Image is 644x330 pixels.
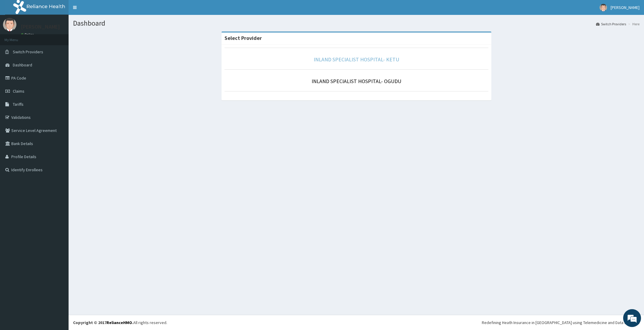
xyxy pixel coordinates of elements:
footer: All rights reserved. [69,315,644,330]
a: Online [21,32,35,37]
span: Dashboard [13,62,32,68]
a: INLAND SPECIALIST HOSPITAL- OGUDU [312,78,401,85]
span: [PERSON_NAME] [611,5,640,10]
p: [PERSON_NAME] [21,24,60,29]
strong: Select Provider [225,35,262,41]
span: Claims [13,88,24,94]
span: Tariffs [13,102,24,107]
li: Here [627,21,640,27]
div: Redefining Heath Insurance in [GEOGRAPHIC_DATA] using Telemedicine and Data Science! [482,320,640,326]
img: User Image [600,4,607,11]
a: RelianceHMO [106,320,132,325]
a: Switch Providers [596,21,626,27]
a: INLAND SPECIALIST HOSPITAL- KETU [314,56,399,63]
img: User Image [3,18,16,31]
span: Switch Providers [13,49,43,55]
h1: Dashboard [73,19,640,27]
strong: Copyright © 2017 . [73,320,133,325]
